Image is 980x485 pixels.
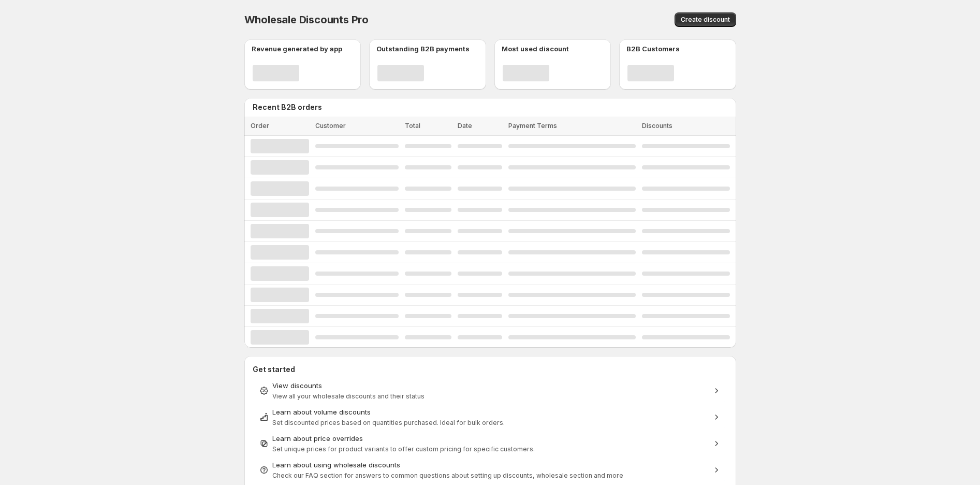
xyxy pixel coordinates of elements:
[253,102,732,112] h2: Recent B2B orders
[502,44,569,54] p: Most used discount
[458,122,472,130] span: Date
[251,122,269,130] span: Order
[272,407,708,417] div: Learn about volume discounts
[315,122,346,130] span: Customer
[272,472,623,479] span: Check our FAQ section for answers to common questions about setting up discounts, wholesale secti...
[642,122,672,130] span: Discounts
[272,392,425,400] span: View all your wholesale discounts and their status
[272,445,535,453] span: Set unique prices for product variants to offer custom pricing for specific customers.
[253,364,728,375] h2: Get started
[272,460,708,470] div: Learn about using wholesale discounts
[626,44,680,54] p: B2B Customers
[508,122,557,130] span: Payment Terms
[681,16,730,24] span: Create discount
[272,419,505,426] span: Set discounted prices based on quantities purchased. Ideal for bulk orders.
[272,433,708,444] div: Learn about price overrides
[405,122,420,130] span: Total
[244,13,369,26] span: Wholesale Discounts Pro
[675,12,736,27] button: Create discount
[252,44,342,54] p: Revenue generated by app
[376,44,470,54] p: Outstanding B2B payments
[272,380,708,391] div: View discounts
